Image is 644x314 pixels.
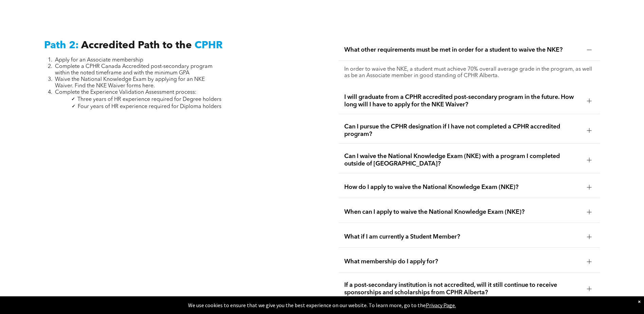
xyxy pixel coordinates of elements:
p: In order to waive the NKE, a student must achieve 70% overall average grade in the program, as we... [344,66,594,79]
span: Path 2: [44,40,79,51]
span: How do I apply to waive the National Knowledge Exam (NKE)? [344,184,582,191]
span: Three years of HR experience required for Degree holders [77,97,221,102]
span: Complete the Experience Validation Assessment process: [55,90,197,95]
span: Can I waive the National Knowledge Exam (NKE) with a program I completed outside of [GEOGRAPHIC_D... [344,153,582,168]
span: Apply for an Associate membership [55,57,143,63]
span: I will graduate from a CPHR accredited post-secondary program in the future. How long will I have... [344,93,582,108]
span: Complete a CPHR Canada Accredited post-secondary program within the noted timeframe and with the ... [55,64,213,76]
a: Privacy Page. [426,302,456,309]
span: Waive the National Knowledge Exam by applying for an NKE Waiver. Find the NKE Waiver forms here. [55,77,205,89]
span: Accredited Path to the [81,40,192,51]
span: What if I am currently a Student Member? [344,233,582,241]
span: If a post-secondary institution is not accredited, will it still continue to receive sponsorships... [344,281,582,296]
span: What other requirements must be met in order for a student to waive the NKE? [344,46,582,54]
span: What membership do I apply for? [344,258,582,265]
span: CPHR [195,40,223,51]
span: Four years of HR experience required for Diploma holders [78,104,221,109]
span: Can I pursue the CPHR designation if I have not completed a CPHR accredited program? [344,123,582,138]
div: Dismiss notification [638,298,641,305]
span: When can I apply to waive the National Knowledge Exam (NKE)? [344,208,582,216]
